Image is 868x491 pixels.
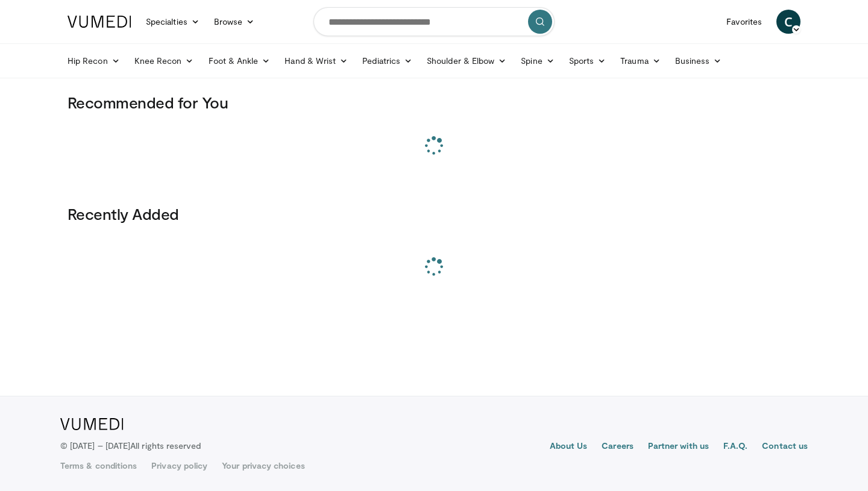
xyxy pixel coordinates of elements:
[68,204,800,224] h3: Recently Added
[60,440,201,452] p: © [DATE] – [DATE]
[207,10,262,34] a: Browse
[201,49,278,73] a: Foot & Ankle
[562,49,614,73] a: Sports
[762,440,808,454] a: Contact us
[68,93,800,112] h3: Recommended for You
[130,440,201,451] span: All rights reserved
[355,49,420,73] a: Pediatrics
[277,49,355,73] a: Hand & Wrist
[60,49,127,73] a: Hip Recon
[222,460,304,472] a: Your privacy choices
[514,49,561,73] a: Spine
[613,49,668,73] a: Trauma
[151,460,207,472] a: Privacy policy
[719,10,769,34] a: Favorites
[723,440,747,454] a: F.A.Q.
[648,440,709,454] a: Partner with us
[60,460,137,472] a: Terms & conditions
[139,10,207,34] a: Specialties
[313,7,555,36] input: Search topics, interventions
[127,49,201,73] a: Knee Recon
[60,418,124,430] img: VuMedi Logo
[420,49,514,73] a: Shoulder & Elbow
[776,10,800,34] a: C
[68,16,131,28] img: VuMedi Logo
[668,49,729,73] a: Business
[602,440,634,454] a: Careers
[550,440,588,454] a: About Us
